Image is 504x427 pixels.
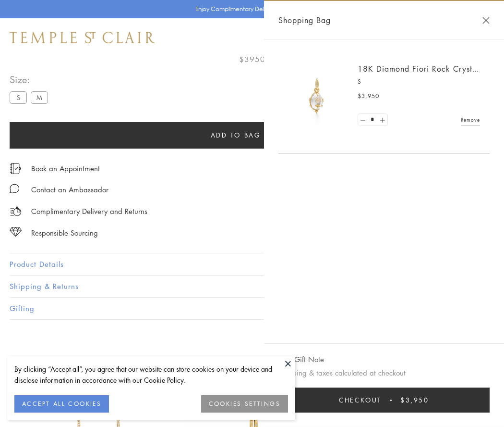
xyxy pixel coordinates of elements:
img: icon_sourcing.svg [10,227,22,237]
button: Close Shopping Bag [482,17,490,24]
span: Checkout [339,395,382,405]
button: Add to bag [10,122,462,149]
img: P51889-E11FIORI [288,67,346,125]
img: icon_appointment.svg [10,163,21,174]
button: ACCEPT ALL COOKIES [14,395,109,413]
span: Add to bag [211,130,261,140]
span: $3,950 [358,91,379,101]
button: Product Details [10,253,494,275]
img: MessageIcon-01_2.svg [10,184,19,193]
a: Set quantity to 0 [358,114,368,126]
label: M [31,91,48,103]
button: Gifting [10,298,494,319]
p: S [358,77,480,87]
img: Temple St. Clair [10,32,155,43]
button: Checkout $3,950 [278,388,490,413]
span: Shopping Bag [278,14,331,26]
label: S [10,91,27,103]
a: Book an Appointment [31,163,100,174]
p: Complimentary Delivery and Returns [31,205,147,217]
img: icon_delivery.svg [10,205,22,217]
a: Remove [461,114,480,125]
span: Size: [10,72,52,88]
button: Add Gift Note [278,353,324,365]
span: $3950 [239,53,265,65]
a: Set quantity to 2 [377,114,387,126]
button: COOKIES SETTINGS [201,395,288,413]
h3: You May Also Like [24,354,480,369]
p: Shipping & taxes calculated at checkout [278,367,490,379]
div: Responsible Sourcing [31,227,98,239]
button: Shipping & Returns [10,276,494,297]
div: Contact an Ambassador [31,184,108,196]
p: Enjoy Complimentary Delivery & Returns [195,4,304,14]
span: $3,950 [400,395,429,405]
div: By clicking “Accept all”, you agree that our website can store cookies on your device and disclos... [14,364,288,386]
